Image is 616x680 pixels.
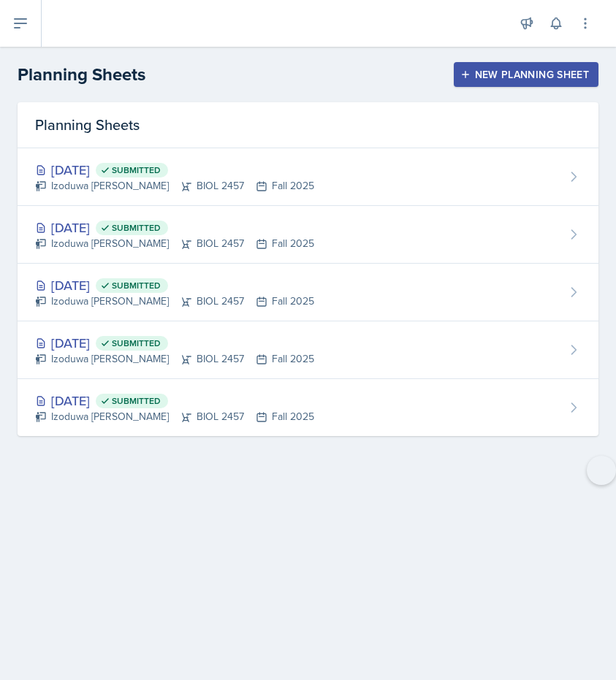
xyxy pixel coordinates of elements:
div: New Planning Sheet [463,69,589,80]
span: Submitted [112,164,161,176]
a: [DATE] Submitted Izoduwa [PERSON_NAME]BIOL 2457Fall 2025 [18,206,598,264]
a: [DATE] Submitted Izoduwa [PERSON_NAME]BIOL 2457Fall 2025 [18,264,598,321]
span: Submitted [112,395,161,407]
div: Izoduwa [PERSON_NAME] BIOL 2457 Fall 2025 [35,409,314,424]
div: [DATE] [35,333,314,353]
div: [DATE] [35,391,314,410]
span: Submitted [112,280,161,291]
div: [DATE] [35,160,314,180]
div: [DATE] [35,275,314,295]
div: [DATE] [35,218,314,237]
div: Planning Sheets [18,102,598,148]
h2: Planning Sheets [18,61,145,88]
div: Izoduwa [PERSON_NAME] BIOL 2457 Fall 2025 [35,178,314,194]
a: [DATE] Submitted Izoduwa [PERSON_NAME]BIOL 2457Fall 2025 [18,321,598,379]
span: Submitted [112,222,161,234]
a: [DATE] Submitted Izoduwa [PERSON_NAME]BIOL 2457Fall 2025 [18,379,598,436]
div: Izoduwa [PERSON_NAME] BIOL 2457 Fall 2025 [35,351,314,367]
div: Izoduwa [PERSON_NAME] BIOL 2457 Fall 2025 [35,236,314,251]
a: [DATE] Submitted Izoduwa [PERSON_NAME]BIOL 2457Fall 2025 [18,148,598,206]
span: Submitted [112,337,161,349]
div: Izoduwa [PERSON_NAME] BIOL 2457 Fall 2025 [35,294,314,309]
button: New Planning Sheet [454,62,598,87]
